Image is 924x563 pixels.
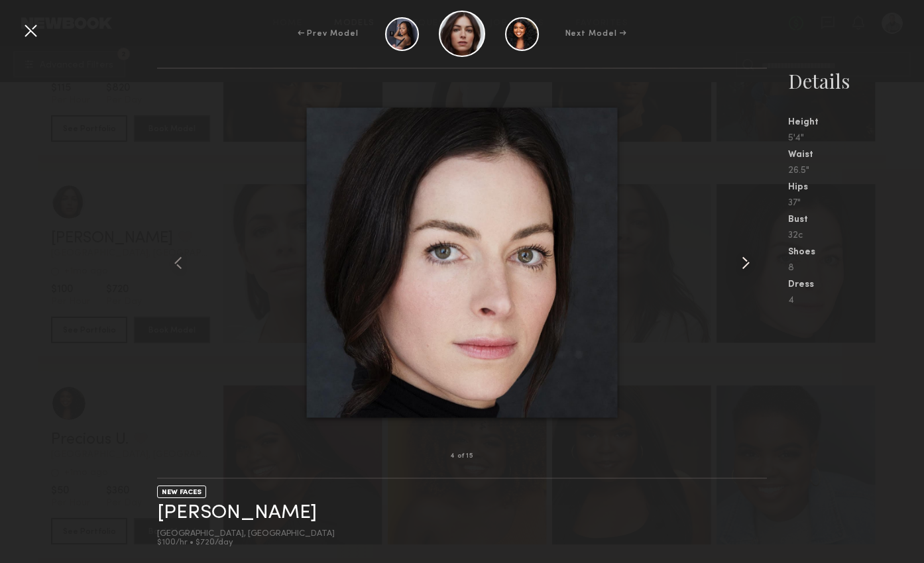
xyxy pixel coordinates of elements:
[788,280,924,289] div: Dress
[565,28,627,40] div: Next Model →
[788,215,924,225] div: Bust
[788,199,924,208] div: 37"
[788,264,924,273] div: 8
[788,183,924,192] div: Hips
[788,296,924,305] div: 4
[157,530,335,538] div: [GEOGRAPHIC_DATA], [GEOGRAPHIC_DATA]
[788,68,924,94] div: Details
[788,150,924,160] div: Waist
[157,503,317,523] a: [PERSON_NAME]
[788,134,924,143] div: 5'4"
[788,231,924,240] div: 32c
[788,166,924,176] div: 26.5"
[450,453,474,460] div: 4 of 15
[298,28,359,40] div: ← Prev Model
[157,538,335,547] div: $100/hr • $720/day
[788,248,924,257] div: Shoes
[157,486,206,498] div: NEW FACES
[788,118,924,127] div: Height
